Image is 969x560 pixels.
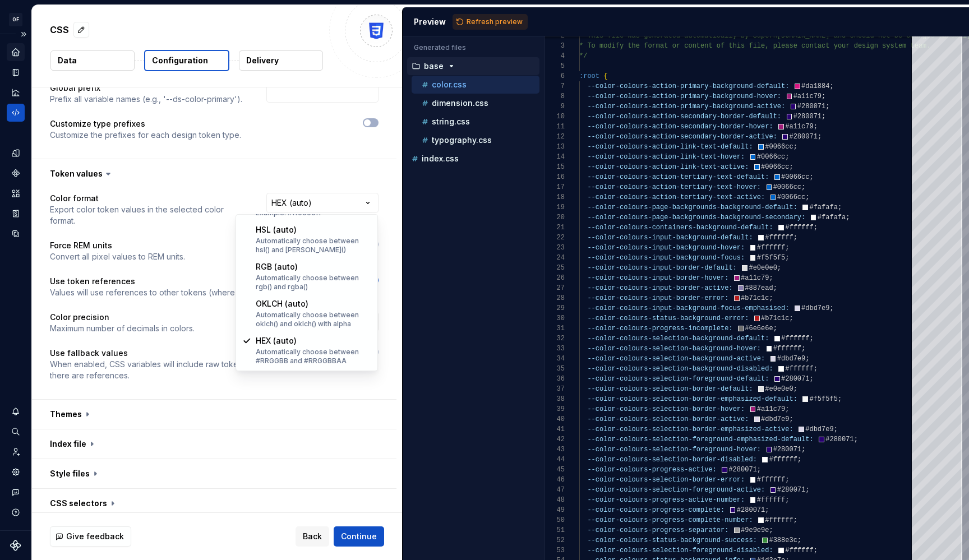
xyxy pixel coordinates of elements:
[256,299,308,308] span: OKLCH (auto)
[256,311,371,328] div: Automatically choose between oklch() and oklch() with alpha
[256,336,297,345] span: HEX (auto)
[256,262,298,271] span: RGB (auto)
[256,237,371,254] div: Automatically choose between hsl() and [PERSON_NAME]()
[256,225,297,234] span: HSL (auto)
[256,348,371,365] div: Automatically choose between #RRGGBB and #RRGGBBAA
[256,274,371,291] div: Automatically choose between rgb() and rgba()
